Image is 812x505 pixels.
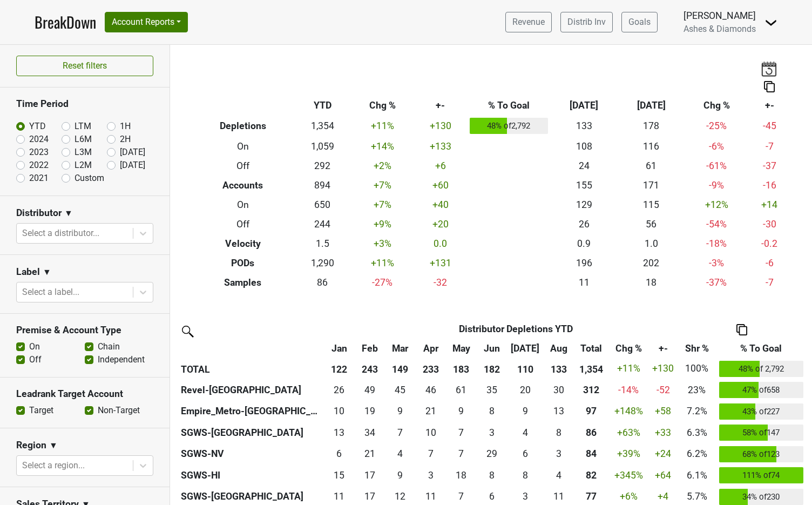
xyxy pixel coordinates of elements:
[748,273,791,292] td: -7
[479,426,504,440] div: 3
[388,404,413,418] div: 9
[294,137,351,156] td: 1,059
[577,447,606,461] div: 84
[550,176,618,195] td: 155
[294,176,351,195] td: 894
[192,234,294,253] th: Velocity
[685,273,748,292] td: -37 %
[748,137,791,156] td: -7
[544,464,574,486] td: 4.167
[716,339,806,358] th: % To Goal: activate to sort column ascending
[192,176,294,195] th: Accounts
[354,401,385,422] td: 19
[388,426,413,440] div: 7
[649,339,678,358] th: +-: activate to sort column ascending
[327,404,352,418] div: 10
[105,12,188,32] button: Account Reports
[685,137,748,156] td: -6 %
[684,9,756,23] div: [PERSON_NAME]
[354,379,385,401] td: 49.083
[550,195,618,214] td: 129
[479,489,504,503] div: 6
[385,339,416,358] th: Mar: activate to sort column ascending
[574,443,608,465] th: 84.166
[479,468,504,482] div: 8
[415,464,446,486] td: 2.916
[192,195,294,214] th: On
[446,358,477,380] th: 183
[192,214,294,234] th: Off
[507,358,544,380] th: 110
[294,96,351,116] th: YTD
[608,379,648,401] td: -14 %
[178,379,324,401] th: Revel-[GEOGRAPHIC_DATA]
[550,96,618,116] th: [DATE]
[357,468,382,482] div: 17
[354,319,678,339] th: Distributor Depletions YTD
[577,468,606,482] div: 82
[418,426,443,440] div: 10
[192,137,294,156] th: On
[415,401,446,422] td: 21
[354,464,385,486] td: 17.333
[546,426,571,440] div: 8
[178,358,324,380] th: TOTAL
[120,133,131,146] label: 2H
[544,339,574,358] th: Aug: activate to sort column ascending
[505,12,552,32] a: Revenue
[544,401,574,422] td: 12.75
[550,214,618,234] td: 26
[35,11,96,33] a: BreakDown
[479,447,504,461] div: 29
[507,379,544,401] td: 20.25
[75,133,92,146] label: L6M
[178,322,195,339] img: filter
[192,116,294,137] th: Depletions
[354,339,385,358] th: Feb: activate to sort column ascending
[510,383,541,397] div: 20
[678,358,716,380] td: 100%
[351,116,414,137] td: +11 %
[476,401,507,422] td: 8.333
[467,96,550,116] th: % To Goal
[324,464,355,486] td: 14.583
[577,404,606,418] div: 97
[357,447,382,461] div: 21
[560,12,613,32] a: Distrib Inv
[550,253,618,273] td: 196
[685,234,748,253] td: -18 %
[415,358,446,380] th: 233
[608,443,648,465] td: +39 %
[449,404,474,418] div: 9
[748,96,791,116] th: +-
[414,96,468,116] th: +-
[29,146,49,159] label: 2023
[29,159,49,172] label: 2022
[415,422,446,443] td: 10.251
[479,383,504,397] div: 35
[327,426,352,440] div: 13
[16,56,153,76] button: Reset filters
[678,379,716,401] td: 23%
[685,156,748,176] td: -61 %
[748,214,791,234] td: -30
[418,468,443,482] div: 3
[98,353,145,366] label: Independent
[449,383,474,397] div: 61
[178,339,324,358] th: &nbsp;: activate to sort column ascending
[546,447,571,461] div: 3
[385,443,416,465] td: 4.25
[550,116,618,137] td: 133
[324,379,355,401] td: 26
[294,273,351,292] td: 86
[351,273,414,292] td: -27 %
[414,273,468,292] td: -32
[354,422,385,443] td: 34.156
[98,404,140,417] label: Non-Target
[415,379,446,401] td: 45.667
[574,464,608,486] th: 82.333
[294,156,351,176] td: 292
[476,339,507,358] th: Jun: activate to sort column ascending
[748,253,791,273] td: -6
[577,426,606,440] div: 86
